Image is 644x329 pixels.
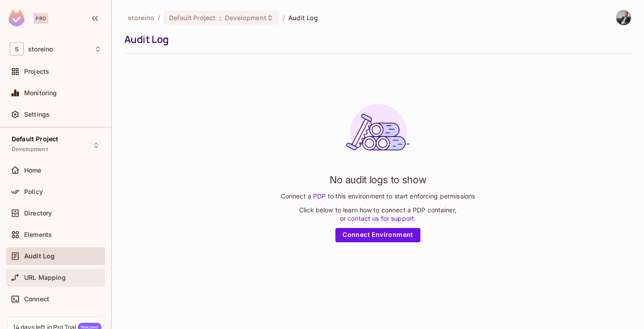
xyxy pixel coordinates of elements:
[24,111,50,118] span: Settings
[288,13,318,22] span: Audit Log
[24,210,52,217] span: Directory
[283,13,285,22] li: /
[225,13,266,22] span: Development
[24,167,42,174] span: Home
[24,253,55,260] span: Audit Log
[281,192,475,200] p: Connect a to this environment to start enforcing permissions
[24,68,49,75] span: Projects
[219,14,222,21] span: :
[24,231,52,238] span: Elements
[158,13,160,22] li: /
[10,42,24,55] span: S
[34,13,48,24] div: Pro
[299,206,457,223] p: Click below to learn how to connect a PDP container, or
[311,192,328,200] a: PDP
[12,146,48,153] span: Development
[8,10,25,26] img: SReyMgAAAABJRU5ErkJggg==
[346,215,416,222] a: contact us for support.
[24,89,57,97] span: Monitoring
[124,33,627,46] div: Audit Log
[616,10,631,25] img: mamarch abdelkarim
[24,274,66,281] span: URL Mapping
[335,228,420,242] a: Connect Environment
[128,13,154,22] span: the active workspace
[330,173,427,186] h1: No audit logs to show
[24,295,49,303] span: Connect
[169,13,216,22] span: Default Project
[28,46,53,53] span: Workspace: storeino
[24,188,43,195] span: Policy
[12,135,58,143] span: Default Project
